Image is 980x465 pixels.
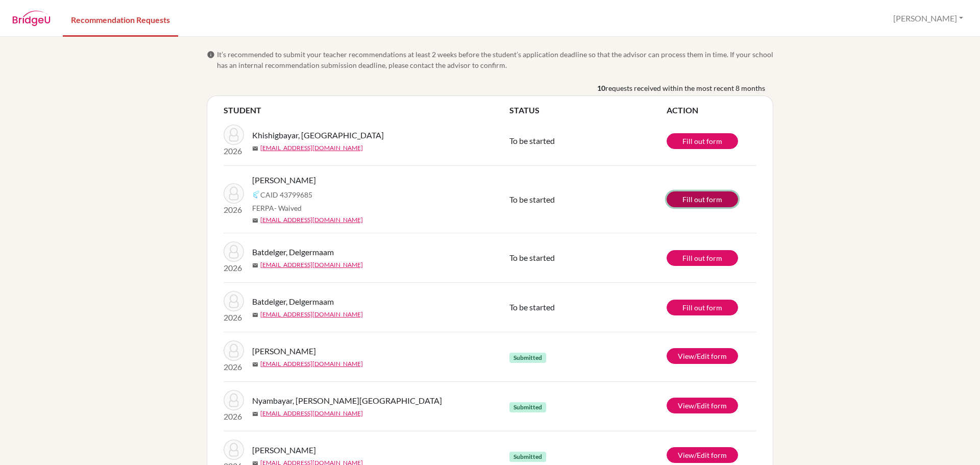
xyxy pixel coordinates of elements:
span: mail [252,145,258,152]
a: View/Edit form [667,398,738,413]
img: Khishigbayar, Nyamaa [224,125,244,145]
span: Submitted [509,353,546,363]
span: info [207,51,215,59]
span: Batdelger, Delgermaam [252,246,334,258]
img: Common App logo [252,190,260,199]
img: Batdelger, Delgermaam [224,241,244,262]
span: Nyambayar, [PERSON_NAME][GEOGRAPHIC_DATA] [252,395,442,407]
a: Fill out form [667,250,738,266]
span: To be started [509,136,555,145]
img: Nyambayar, Manal-Erdene [224,390,244,410]
span: Submitted [509,402,546,412]
img: Wang, Jia Ming [224,439,244,460]
a: View/Edit form [667,348,738,364]
th: STUDENT [224,104,509,116]
span: [PERSON_NAME] [252,345,316,357]
span: To be started [509,253,555,262]
p: 2026 [224,262,244,274]
img: Munkhbaatar, Theodore [224,340,244,361]
th: ACTION [667,104,756,116]
p: 2026 [224,204,244,216]
p: 2026 [224,311,244,324]
a: Fill out form [667,300,738,315]
p: 2026 [224,361,244,373]
button: [PERSON_NAME] [889,9,968,28]
img: Batdelger, Delgermaam [224,291,244,311]
span: To be started [509,194,555,204]
span: mail [252,312,258,318]
span: mail [252,262,258,268]
p: 2026 [224,410,244,423]
span: It’s recommended to submit your teacher recommendations at least 2 weeks before the student’s app... [217,49,773,70]
a: Fill out form [667,191,738,207]
a: [EMAIL_ADDRESS][DOMAIN_NAME] [260,260,363,270]
span: To be started [509,302,555,312]
span: FERPA [252,203,302,213]
a: Recommendation Requests [63,2,178,37]
a: [EMAIL_ADDRESS][DOMAIN_NAME] [260,143,363,153]
a: Fill out form [667,133,738,149]
a: [EMAIL_ADDRESS][DOMAIN_NAME] [260,310,363,319]
img: BridgeU logo [12,11,51,26]
a: [EMAIL_ADDRESS][DOMAIN_NAME] [260,359,363,369]
a: [EMAIL_ADDRESS][DOMAIN_NAME] [260,215,363,225]
span: [PERSON_NAME] [252,444,316,456]
span: Submitted [509,452,546,462]
span: requests received within the most recent 8 months [605,83,765,93]
span: - Waived [274,204,302,212]
b: 10 [597,83,605,93]
th: STATUS [509,104,667,116]
span: Khishigbayar, [GEOGRAPHIC_DATA] [252,129,384,141]
span: mail [252,411,258,417]
span: Batdelger, Delgermaam [252,296,334,308]
span: [PERSON_NAME] [252,174,316,186]
a: View/Edit form [667,447,738,463]
span: CAID 43799685 [260,189,312,200]
p: 2026 [224,145,244,157]
a: [EMAIL_ADDRESS][DOMAIN_NAME] [260,409,363,418]
img: Hershkovitz, Amadour Khangai [224,183,244,204]
span: mail [252,361,258,368]
span: mail [252,217,258,224]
